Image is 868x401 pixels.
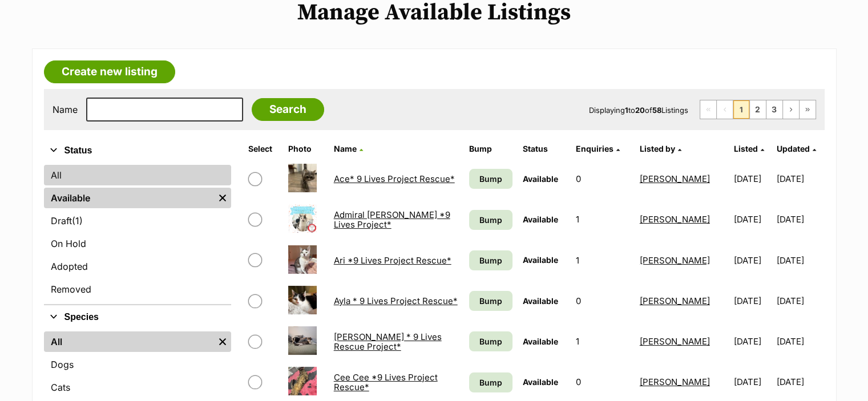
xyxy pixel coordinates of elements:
td: [DATE] [729,322,776,361]
a: Updated [777,144,816,153]
a: [PERSON_NAME] * 9 Lives Rescue Project* [334,331,442,352]
span: Displaying to of Listings [589,106,688,115]
span: Listed by [640,144,675,153]
a: [PERSON_NAME] [640,214,710,225]
a: Adopted [44,256,231,277]
td: [DATE] [777,241,823,280]
span: Bump [479,173,502,185]
a: Ayla * 9 Lives Project Rescue* [334,295,458,306]
a: [PERSON_NAME] [640,336,710,347]
span: (1) [72,214,83,228]
span: Bump [479,335,502,347]
td: [DATE] [777,159,823,199]
a: [PERSON_NAME] [640,295,710,306]
span: Listed [734,144,758,153]
td: 1 [571,322,633,361]
a: Page 3 [766,100,782,119]
a: Bump [469,372,512,392]
strong: 58 [652,106,661,115]
a: Last page [800,100,815,119]
a: Next page [783,100,799,119]
a: Ace* 9 Lives Project Rescue* [334,173,455,184]
a: Admiral [PERSON_NAME] *9 Lives Project* [334,209,450,230]
a: Page 2 [750,100,766,119]
a: Remove filter [214,188,231,208]
label: Name [53,104,78,115]
td: 0 [571,281,633,321]
span: Available [523,377,558,387]
a: Ari *9 Lives Project Rescue* [334,255,451,266]
span: Bump [479,295,502,307]
a: Bump [469,210,512,230]
td: [DATE] [729,281,776,321]
a: Bump [469,250,512,270]
td: [DATE] [777,322,823,361]
td: 0 [571,159,633,199]
a: Enquiries [576,144,620,153]
a: [PERSON_NAME] [640,255,710,266]
a: Name [334,144,363,153]
a: All [44,331,214,352]
nav: Pagination [700,100,816,119]
td: 1 [571,241,633,280]
button: Status [44,143,231,158]
input: Search [252,98,324,121]
a: Listed by [640,144,681,153]
td: [DATE] [777,281,823,321]
a: Removed [44,279,231,299]
a: Remove filter [214,331,231,352]
a: Create new listing [44,60,175,83]
td: [DATE] [729,241,776,280]
td: [DATE] [729,200,776,239]
span: Available [523,296,558,306]
span: Available [523,174,558,184]
span: Name [334,144,357,153]
img: Cee Cee *9 Lives Project Rescue* [288,367,317,395]
a: Cee Cee *9 Lives Project Rescue* [334,372,438,392]
a: Dogs [44,354,231,375]
a: Draft [44,210,231,231]
td: 1 [571,200,633,239]
button: Species [44,310,231,325]
a: Listed [734,144,764,153]
span: First page [700,100,716,119]
th: Status [518,140,571,158]
a: All [44,165,231,185]
span: Available [523,214,558,224]
a: Bump [469,291,512,311]
a: Cats [44,377,231,398]
span: Bump [479,214,502,226]
span: Available [523,255,558,265]
th: Select [244,140,282,158]
span: Available [523,337,558,346]
a: Bump [469,169,512,189]
span: translation missing: en.admin.listings.index.attributes.enquiries [576,144,613,153]
span: Bump [479,376,502,388]
a: Bump [469,331,512,351]
th: Photo [284,140,328,158]
td: [DATE] [729,159,776,199]
img: Ari *9 Lives Project Rescue* [288,245,317,274]
td: [DATE] [777,200,823,239]
th: Bump [465,140,517,158]
strong: 1 [625,106,628,115]
div: Status [44,163,231,304]
span: Page 1 [733,100,749,119]
a: On Hold [44,233,231,254]
span: Bump [479,254,502,266]
span: Previous page [717,100,733,119]
strong: 20 [635,106,645,115]
span: Updated [777,144,810,153]
a: Available [44,188,214,208]
a: [PERSON_NAME] [640,173,710,184]
a: [PERSON_NAME] [640,376,710,387]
